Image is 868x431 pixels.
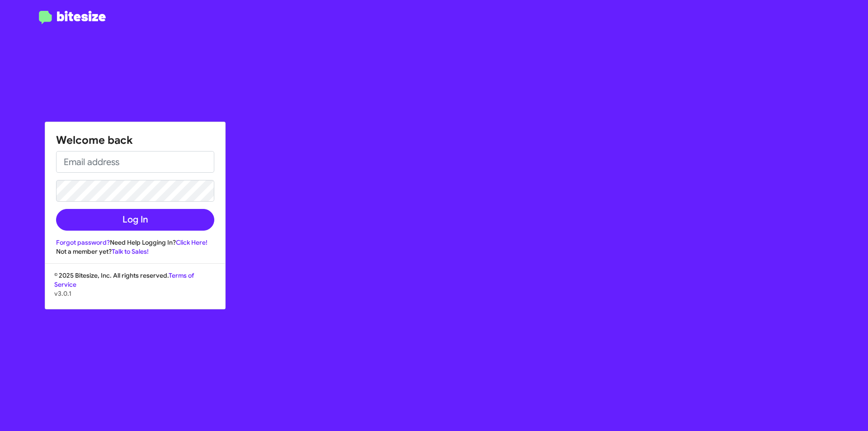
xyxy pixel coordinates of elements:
a: Forgot password? [56,238,110,246]
div: Need Help Logging In? [56,238,214,247]
input: Email address [56,151,214,173]
a: Talk to Sales! [112,247,149,256]
a: Click Here! [176,238,208,246]
p: v3.0.1 [54,289,216,298]
div: © 2025 Bitesize, Inc. All rights reserved. [45,271,225,309]
button: Log In [56,209,214,231]
h1: Welcome back [56,133,214,147]
div: Not a member yet? [56,247,214,256]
